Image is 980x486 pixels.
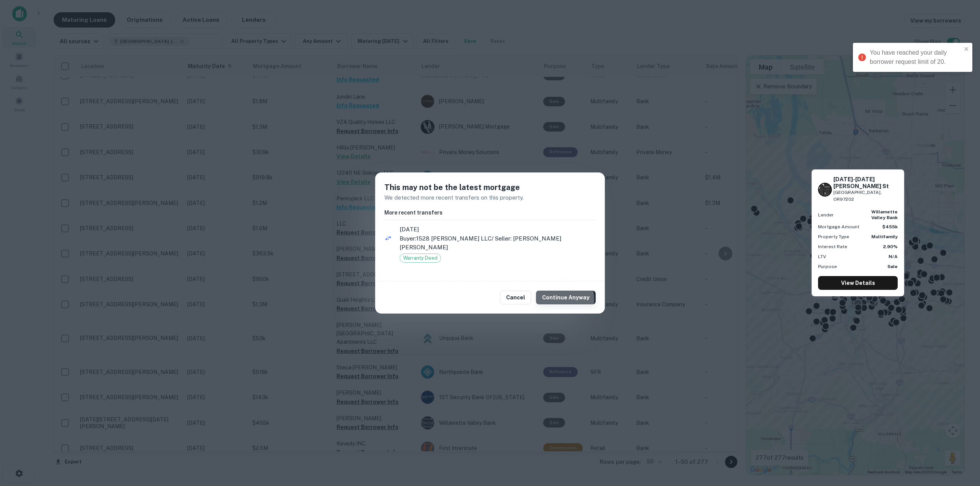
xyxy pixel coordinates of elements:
[818,223,859,230] p: Mortgage Amount
[882,224,898,229] strong: $455k
[400,234,596,252] p: Buyer: 1528 [PERSON_NAME] LLC / Seller: [PERSON_NAME] [PERSON_NAME]
[870,48,962,67] div: You have reached your daily borrower request limit of 20.
[871,209,898,220] strong: willamette valley bank
[384,208,596,217] h6: More recent transfers
[833,176,898,190] h6: [DATE]-[DATE] [PERSON_NAME] St
[818,276,898,290] a: View Details
[889,254,898,259] strong: N/A
[400,254,441,263] div: Warranty Deed
[818,253,826,260] p: LTV
[871,234,898,239] strong: Multifamily
[536,291,596,304] button: Continue Anyway
[384,182,596,193] h5: This may not be the latest mortgage
[942,425,980,462] iframe: Chat Widget
[384,193,596,202] p: We detected more recent transfers on this property.
[818,211,834,218] p: Lender
[887,264,898,269] strong: Sale
[500,291,531,304] button: Cancel
[883,244,898,249] strong: 2.90%
[964,46,969,53] button: close
[818,233,849,240] p: Property Type
[818,243,847,250] p: Interest Rate
[400,254,441,262] span: Warranty Deed
[818,263,837,270] p: Purpose
[400,225,596,234] span: [DATE]
[833,189,898,203] p: [GEOGRAPHIC_DATA], OR97202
